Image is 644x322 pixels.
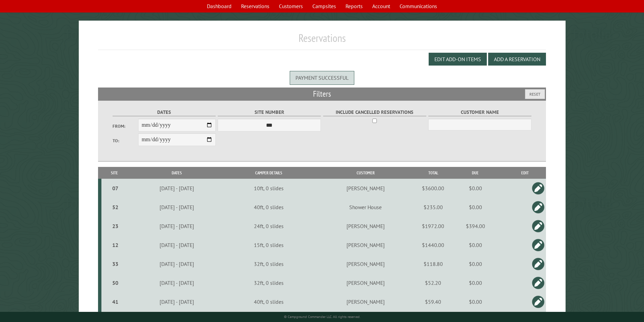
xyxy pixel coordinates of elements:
[429,53,487,66] button: Edit Add-on Items
[218,108,321,116] label: Site Number
[129,185,225,192] div: [DATE] - [DATE]
[226,167,311,179] th: Camper Details
[226,254,311,273] td: 32ft, 0 slides
[113,123,138,129] label: From:
[525,89,545,99] button: Reset
[284,315,360,319] small: © Campground Commander LLC. All rights reserved.
[420,236,447,254] td: $1440.00
[420,292,447,311] td: $59.40
[290,71,354,84] div: Payment successful
[113,138,138,144] label: To:
[101,167,128,179] th: Site
[226,292,311,311] td: 40ft, 0 slides
[447,254,504,273] td: $0.00
[226,236,311,254] td: 15ft, 0 slides
[323,108,426,116] label: Include Cancelled Reservations
[129,279,225,286] div: [DATE] - [DATE]
[226,217,311,236] td: 24ft, 0 slides
[311,198,420,217] td: Shower House
[311,179,420,198] td: [PERSON_NAME]
[104,279,127,286] div: 50
[447,217,504,236] td: $394.00
[129,261,225,267] div: [DATE] - [DATE]
[311,254,420,273] td: [PERSON_NAME]
[311,236,420,254] td: [PERSON_NAME]
[447,179,504,198] td: $0.00
[226,198,311,217] td: 40ft, 0 slides
[447,273,504,292] td: $0.00
[420,167,447,179] th: Total
[104,242,127,248] div: 12
[488,53,546,66] button: Add a Reservation
[428,108,531,116] label: Customer Name
[420,273,447,292] td: $52.20
[311,273,420,292] td: [PERSON_NAME]
[311,167,420,179] th: Customer
[98,31,546,50] h1: Reservations
[113,108,216,116] label: Dates
[420,198,447,217] td: $235.00
[420,179,447,198] td: $3600.00
[311,217,420,236] td: [PERSON_NAME]
[129,223,225,229] div: [DATE] - [DATE]
[129,298,225,305] div: [DATE] - [DATE]
[311,292,420,311] td: [PERSON_NAME]
[420,217,447,236] td: $1972.00
[104,261,127,267] div: 33
[226,273,311,292] td: 32ft, 0 slides
[447,292,504,311] td: $0.00
[226,179,311,198] td: 10ft, 0 slides
[98,88,546,100] h2: Filters
[447,167,504,179] th: Due
[420,254,447,273] td: $118.80
[104,223,127,229] div: 23
[129,204,225,210] div: [DATE] - [DATE]
[129,242,225,248] div: [DATE] - [DATE]
[128,167,226,179] th: Dates
[104,204,127,210] div: 52
[104,298,127,305] div: 41
[447,198,504,217] td: $0.00
[447,236,504,254] td: $0.00
[504,167,546,179] th: Edit
[104,185,127,192] div: 07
